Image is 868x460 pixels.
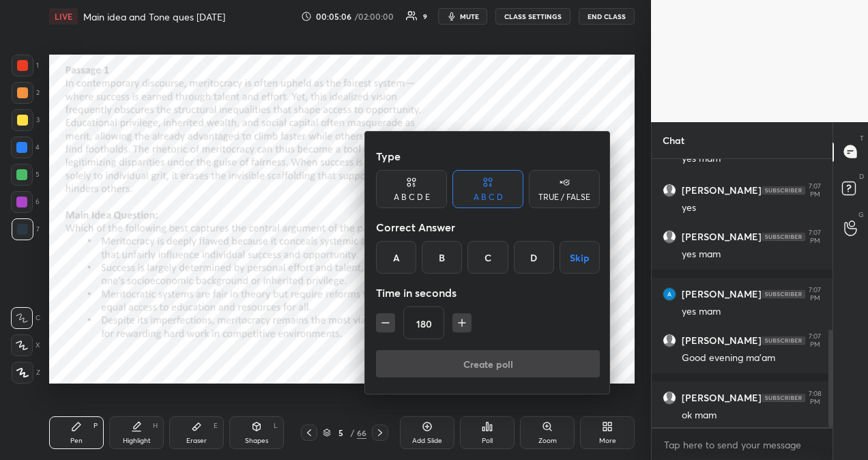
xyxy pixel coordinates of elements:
div: B [422,241,462,274]
div: A B C D E [394,193,430,201]
div: A [376,241,416,274]
div: Type [376,143,600,170]
div: C [467,241,508,274]
div: D [514,241,554,274]
div: Correct Answer [376,214,600,241]
div: Time in seconds [376,279,600,306]
div: A B C D [474,193,503,201]
div: TRUE / FALSE [538,193,590,201]
button: Skip [560,241,600,274]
